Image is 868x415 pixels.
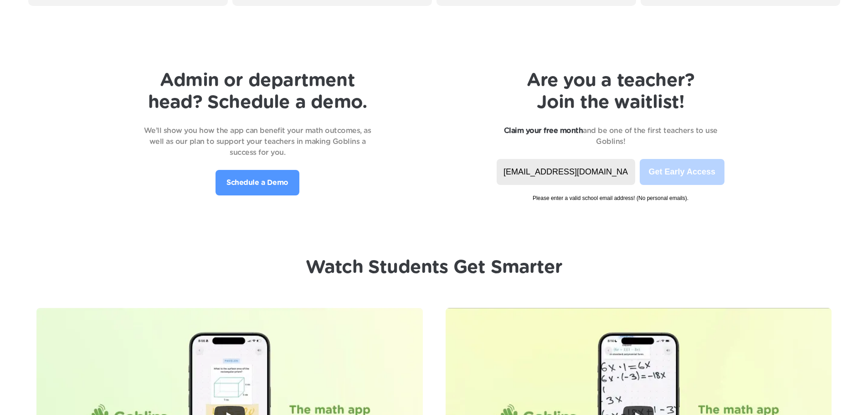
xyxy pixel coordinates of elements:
[216,170,299,195] a: Schedule a Demo
[144,125,371,158] p: We’ll show you how the app can benefit your math outcomes, as well as our plan to support your te...
[497,159,635,185] input: name@yourschool.org
[497,125,724,147] p: and be one of the first teachers to use Goblins!
[226,177,288,188] p: Schedule a Demo
[144,70,371,113] h1: Admin or department head? Schedule a demo.
[504,127,583,134] strong: Claim your free month
[640,159,724,185] button: Get Early Access
[497,185,724,202] span: Please enter a valid school email address! (No personal emails).
[497,70,724,113] h1: Are you a teacher? Join the waitlist!
[306,256,562,278] h1: Watch Students Get Smarter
